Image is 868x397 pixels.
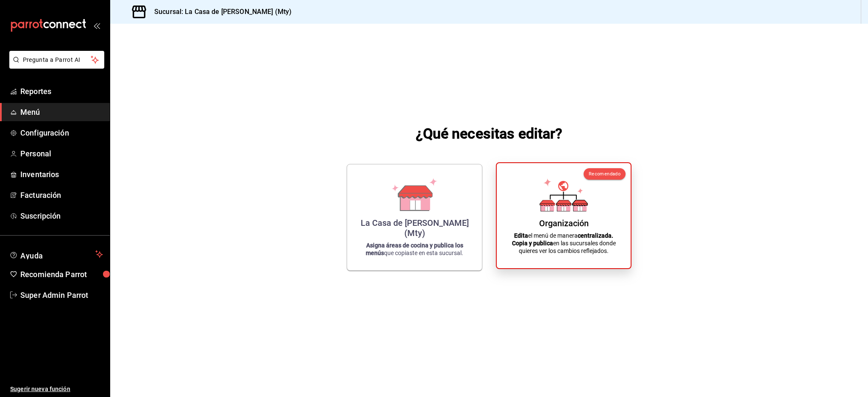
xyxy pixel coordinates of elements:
[507,232,620,255] p: el menú de manera en las sucursales donde quieres ver los cambios reflejados.
[512,240,553,247] strong: Copia y publica
[357,242,472,257] p: que copiaste en esta sucursal.
[539,218,589,228] div: Organización
[147,7,292,17] h3: Sucursal: La Casa de [PERSON_NAME] (Mty)
[10,385,103,394] span: Sugerir nueva función
[20,189,103,201] span: Facturación
[20,169,103,180] span: Inventarios
[20,210,103,222] span: Suscripción
[578,232,613,239] strong: centralizada.
[20,269,103,280] span: Recomienda Parrot
[416,123,563,144] h1: ¿Qué necesitas editar?
[357,218,472,238] div: La Casa de [PERSON_NAME] (Mty)
[93,22,100,29] button: open_drawer_menu
[20,106,103,118] span: Menú
[514,232,528,239] strong: Edita
[23,56,91,64] span: Pregunta a Parrot AI
[6,61,104,70] a: Pregunta a Parrot AI
[20,249,92,259] span: Ayuda
[589,171,620,177] span: Recomendado
[20,289,103,301] span: Super Admin Parrot
[20,127,103,139] span: Configuración
[20,148,103,159] span: Personal
[20,86,103,97] span: Reportes
[366,242,463,256] strong: Asigna áreas de cocina y publica los menús
[9,51,104,69] button: Pregunta a Parrot AI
